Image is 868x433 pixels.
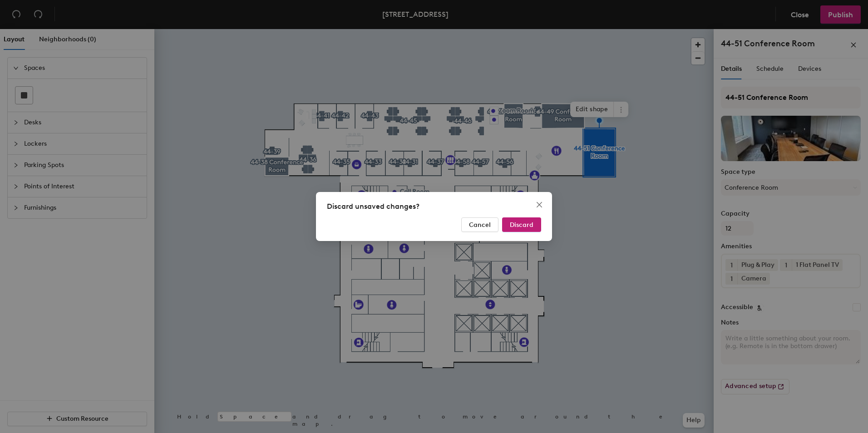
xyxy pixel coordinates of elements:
button: Discard [502,217,541,232]
button: Cancel [461,217,498,232]
span: close [536,201,543,208]
div: Discard unsaved changes? [327,201,541,212]
span: Close [532,201,547,208]
span: Cancel [469,221,491,229]
span: Discard [510,221,533,229]
button: Close [532,197,547,212]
